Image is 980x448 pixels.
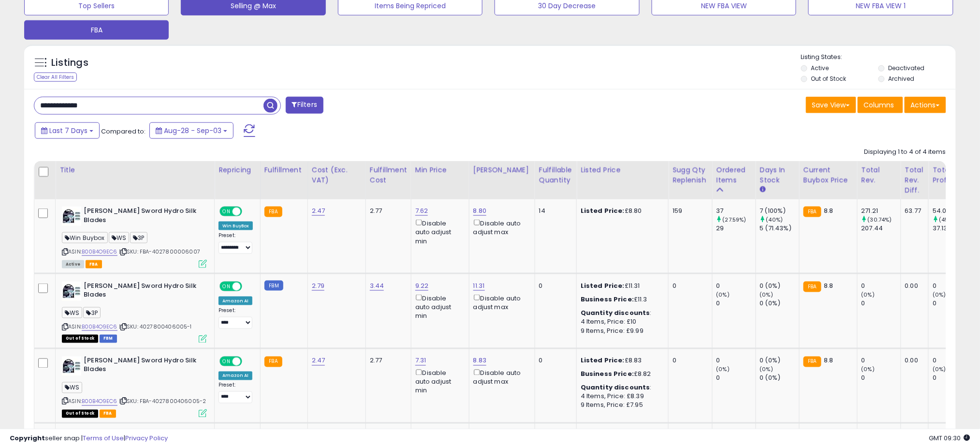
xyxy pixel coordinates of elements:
[723,216,746,224] small: (27.59%)
[62,357,81,376] img: 41Mr5IjH88L._SL40_.jpg
[34,73,77,82] div: Clear All Filters
[717,366,730,373] small: (0%)
[760,224,799,233] div: 5 (71.43%)
[581,295,634,304] b: Business Price:
[905,207,921,215] div: 63.77
[82,323,117,331] a: B00B4O9EC6
[100,335,117,343] span: FBM
[804,207,821,217] small: FBA
[84,282,201,302] b: [PERSON_NAME] Sword Hydro Silk Blades
[939,216,964,224] small: (45.54%)
[673,165,708,185] div: Sugg Qty Replenish
[717,224,756,233] div: 29
[858,97,903,113] button: Columns
[760,282,799,290] div: 0 (0%)
[82,248,117,256] a: B00B4O9EC6
[473,218,527,237] div: Disable auto adjust max
[581,317,661,326] div: 4 Items, Price: £10
[581,282,661,290] div: £11.31
[370,207,404,215] div: 2.77
[581,281,625,290] b: Listed Price:
[862,207,901,215] div: 271.21
[717,299,756,308] div: 0
[933,291,946,299] small: (0%)
[862,366,875,373] small: (0%)
[130,232,147,243] span: 3P
[717,291,730,299] small: (0%)
[35,122,100,139] button: Last 7 Days
[581,165,664,175] div: Listed Price
[717,282,756,290] div: 0
[62,282,81,301] img: 41Mr5IjH88L._SL40_.jpg
[717,374,756,383] div: 0
[415,293,462,321] div: Disable auto adjust min
[673,207,705,215] div: 159
[62,207,207,267] div: ASIN:
[51,56,88,70] h5: Listings
[581,370,661,379] div: £8.82
[581,356,625,365] b: Listed Price:
[760,374,799,383] div: 0 (0%)
[862,357,901,365] div: 0
[83,433,124,443] a: Terms of Use
[801,53,956,62] p: Listing States:
[933,224,972,233] div: 37.13
[119,398,206,405] span: | SKU: FBA-4027800406005-2
[473,368,527,387] div: Disable auto adjust max
[581,392,661,401] div: 4 Items, Price: £8.39
[933,207,972,215] div: 54.04
[219,307,253,329] div: Preset:
[824,281,833,290] span: 8.8
[766,216,783,224] small: (40%)
[717,357,756,365] div: 0
[862,299,901,308] div: 0
[760,207,799,215] div: 7 (100%)
[581,401,661,410] div: 9 Items, Price: £7.95
[109,232,129,243] span: WS
[581,309,661,317] div: :
[888,64,924,72] label: Deactivated
[219,232,253,254] div: Preset:
[760,185,766,194] small: Days In Stock.
[933,366,946,373] small: (0%)
[62,410,98,418] span: All listings that are currently out of stock and unavailable for purchase on Amazon
[473,281,485,291] a: 11.31
[824,356,833,365] span: 8.8
[10,433,45,443] strong: Copyright
[539,282,569,290] div: 0
[760,357,799,365] div: 0 (0%)
[581,357,661,365] div: £8.83
[125,433,168,443] a: Privacy Policy
[929,433,970,443] span: 2025-09-11 09:30 GMT
[84,357,201,377] b: [PERSON_NAME] Sword Hydro Silk Blades
[581,207,661,215] div: £8.80
[864,100,894,110] span: Columns
[862,291,875,299] small: (0%)
[220,357,233,365] span: ON
[312,281,325,291] a: 2.79
[539,357,569,365] div: 0
[62,307,82,318] span: WS
[219,165,256,175] div: Repricing
[760,366,774,373] small: (0%)
[804,357,821,367] small: FBA
[84,207,201,227] b: [PERSON_NAME] Sword Hydro Silk Blades
[905,357,921,365] div: 0.00
[164,126,221,135] span: Aug-28 - Sep-03
[804,282,821,292] small: FBA
[862,282,901,290] div: 0
[62,260,84,269] span: All listings currently available for purchase on Amazon
[581,384,661,392] div: :
[264,165,304,175] div: Fulfillment
[415,165,465,175] div: Min Price
[581,327,661,335] div: 9 Items, Price: £9.99
[149,122,234,139] button: Aug-28 - Sep-03
[219,372,252,380] div: Amazon AI
[82,398,117,406] a: B00B4O9EC6
[864,148,946,157] div: Displaying 1 to 4 of 4 items
[286,97,323,114] button: Filters
[370,281,384,291] a: 3.44
[673,357,705,365] div: 0
[862,165,897,185] div: Total Rev.
[370,357,404,365] div: 2.77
